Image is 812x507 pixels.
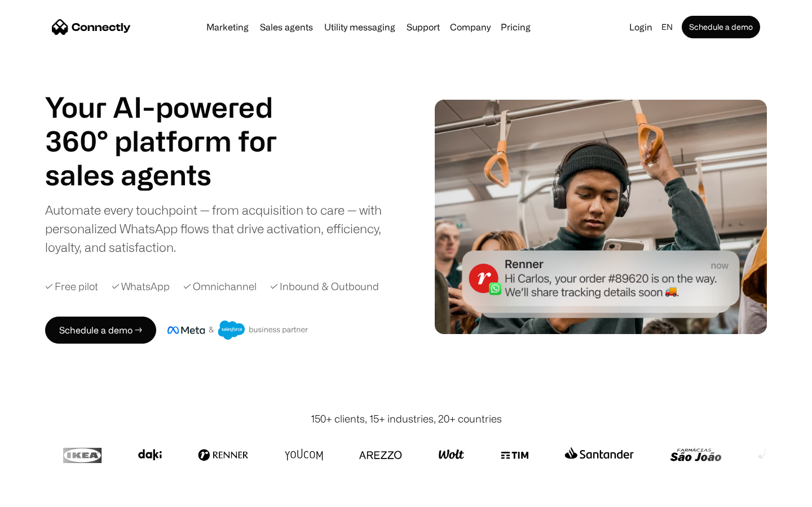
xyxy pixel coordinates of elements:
[183,279,257,294] div: ✓ Omnichannel
[320,23,400,32] a: Utility messaging
[202,23,253,32] a: Marketing
[450,19,491,35] div: Company
[45,158,304,192] h1: sales agents
[45,90,304,158] h1: Your AI-powered 360° platform for
[23,487,68,503] ul: Language list
[402,23,444,32] a: Support
[167,321,308,340] img: Meta and Salesforce business partner badge.
[255,23,317,32] a: Sales agents
[45,317,156,344] a: Schedule a demo →
[112,279,170,294] div: ✓ WhatsApp
[11,486,68,503] aside: Language selected: English
[625,19,657,35] a: Login
[270,279,379,294] div: ✓ Inbound & Outbound
[496,23,535,32] a: Pricing
[45,201,400,256] div: Automate every touchpoint — from acquisition to care — with personalized WhatsApp flows that driv...
[682,16,760,38] a: Schedule a demo
[45,279,98,294] div: ✓ Free pilot
[661,19,673,35] div: en
[311,411,502,426] div: 150+ clients, 15+ industries, 20+ countries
